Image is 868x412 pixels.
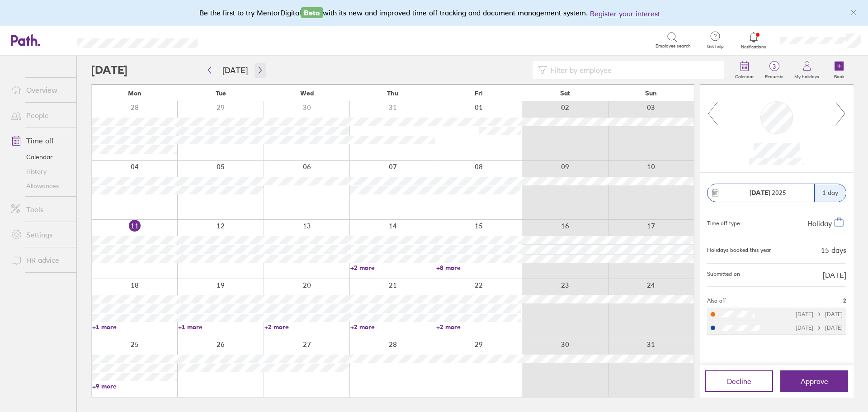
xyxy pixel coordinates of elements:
a: Calendar [4,150,76,164]
span: Tue [216,90,226,97]
a: 3Requests [759,56,789,85]
input: Filter by employee [547,62,719,79]
div: Search [222,36,245,44]
label: Book [829,71,850,80]
a: +1 more [92,323,177,331]
div: 1 day [814,184,846,202]
span: Approve [801,377,828,385]
a: Time off [4,132,76,150]
span: Thu [387,90,398,97]
button: [DATE] [215,63,255,78]
span: Holiday [807,218,832,227]
a: History [4,164,76,179]
a: +2 more [264,323,349,331]
span: 2 [843,298,846,304]
span: Notifications [739,44,769,50]
span: Fri [475,90,483,97]
a: Allowances [4,179,76,193]
a: Calendar [730,56,759,85]
span: Sat [560,90,570,97]
a: +2 more [350,323,435,331]
span: Get help [701,44,730,49]
label: My holidays [789,71,825,80]
label: Requests [759,71,789,80]
button: Approve [780,370,848,392]
span: Submitted on [707,271,740,279]
a: Tools [4,200,76,218]
div: 15 days [821,246,846,254]
div: Time off type [707,217,740,227]
a: +1 more [178,323,263,331]
a: +2 more [436,323,521,331]
a: Book [825,56,854,85]
span: Decline [727,377,751,385]
a: My holidays [789,56,825,85]
div: [DATE] [DATE] [796,311,843,317]
button: Decline [705,370,773,392]
a: Settings [4,226,76,244]
label: Calendar [730,71,759,80]
strong: [DATE] [750,189,770,197]
button: Register your interest [590,8,660,19]
span: Mon [128,90,142,97]
span: Also off [707,298,726,304]
span: Employee search [656,43,691,49]
span: Beta [301,7,323,18]
span: [DATE] [823,271,846,279]
a: +9 more [92,382,177,390]
a: Notifications [739,31,769,50]
div: Be the first to try MentorDigital with its new and improved time off tracking and document manage... [199,7,669,19]
span: Wed [300,90,314,97]
div: Holidays booked this year [707,247,771,253]
span: 3 [759,63,789,70]
a: +2 more [350,264,435,272]
div: [DATE] [DATE] [796,325,843,331]
a: +8 more [436,264,521,272]
span: Sun [645,90,657,97]
a: HR advice [4,251,76,269]
a: Overview [4,81,76,99]
span: 2025 [750,189,786,196]
a: People [4,106,76,124]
